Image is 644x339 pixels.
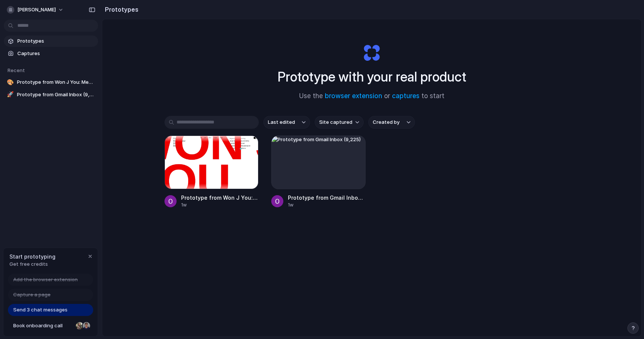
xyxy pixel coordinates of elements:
button: Site captured [315,116,364,129]
a: Prototype from Won J You: Mentor & DisruptorPrototype from Won J You: Mentor & Disruptor1w [164,136,259,208]
div: 🚀 [7,91,14,99]
span: Use the or to start [299,91,444,101]
div: Christian Iacullo [82,321,91,330]
span: Prototypes [17,37,95,45]
a: 🎨Prototype from Won J You: Mentor & Disruptor [4,77,98,88]
span: Recent [8,67,25,73]
span: Start prototyping [9,253,55,260]
button: Last edited [263,116,310,129]
span: Last edited [268,119,295,126]
a: captures [392,92,420,100]
span: Prototype from Gmail Inbox (9,225) [17,91,95,99]
button: [PERSON_NAME] [4,4,68,16]
span: Prototype from Gmail Inbox (9,225) [288,194,366,202]
span: Prototype from Won J You: Mentor & Disruptor [17,79,95,86]
div: Nicole Kubica [75,321,84,330]
span: Get free credits [9,260,55,268]
span: Add the browser extension [13,276,78,284]
span: Site captured [319,119,352,126]
a: Captures [4,48,98,59]
a: Book onboarding call [8,320,93,332]
div: 1w [288,202,366,208]
a: Prototype from Gmail Inbox (9,225)Prototype from Gmail Inbox (9,225)1w [271,136,366,208]
h1: Prototype with your real product [278,67,466,87]
a: browser extension [325,92,382,100]
div: 1w [181,202,259,208]
button: Created by [368,116,415,129]
span: Book onboarding call [13,322,73,330]
a: 🚀Prototype from Gmail Inbox (9,225) [4,89,98,100]
a: Prototypes [4,35,98,47]
span: Created by [373,119,400,126]
span: Prototype from Won J You: Mentor & Disruptor [181,194,259,202]
span: [PERSON_NAME] [17,6,56,14]
span: Capture a page [13,291,51,299]
span: Send 3 chat messages [13,306,68,314]
span: Captures [17,50,95,57]
h2: Prototypes [102,5,138,14]
div: 🎨 [7,79,14,86]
